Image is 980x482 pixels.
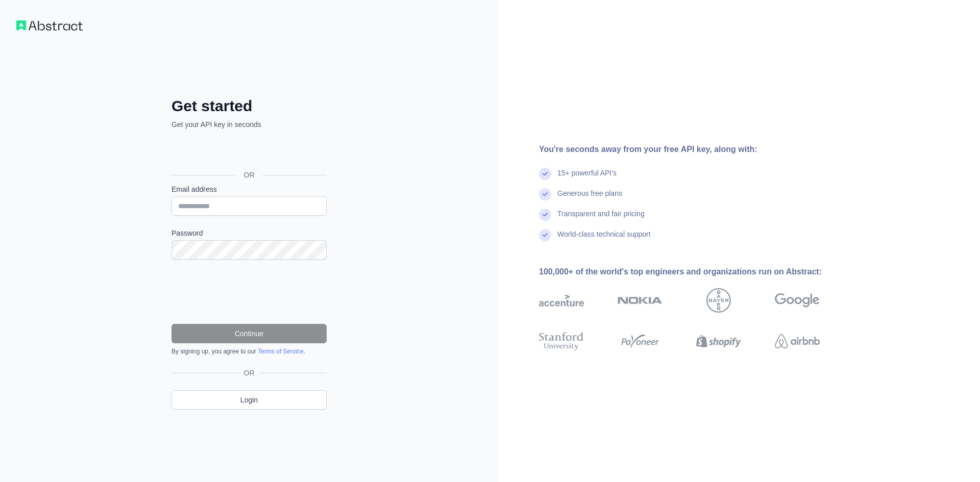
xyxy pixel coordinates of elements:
[258,348,303,355] a: Terms of Service
[539,229,551,241] img: check mark
[557,168,617,188] div: 15+ powerful API's
[539,330,584,352] img: stanford university
[539,209,551,221] img: check mark
[539,288,584,313] img: accenture
[539,266,852,278] div: 100,000+ of the world's top engineers and organizations run on Abstract:
[171,228,327,238] label: Password
[171,390,327,410] a: Login
[171,184,327,194] label: Email address
[775,330,820,352] img: airbnb
[171,97,327,115] h2: Get started
[166,141,330,163] iframe: Sign in with Google Button
[706,288,731,313] img: bayer
[171,119,327,130] p: Get your API key in seconds
[171,272,327,312] iframe: reCAPTCHA
[539,143,852,156] div: You're seconds away from your free API key, along with:
[240,368,259,378] span: OR
[557,188,622,209] div: Generous free plans
[557,229,651,249] div: World-class technical support
[775,288,820,313] img: google
[539,188,551,200] img: check mark
[171,347,327,356] div: By signing up, you agree to our .
[16,20,83,31] img: Workflow
[236,170,263,180] span: OR
[557,209,645,229] div: Transparent and fair pricing
[618,288,663,313] img: nokia
[696,330,741,352] img: shopify
[618,330,663,352] img: payoneer
[171,324,327,343] button: Continue
[539,168,551,180] img: check mark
